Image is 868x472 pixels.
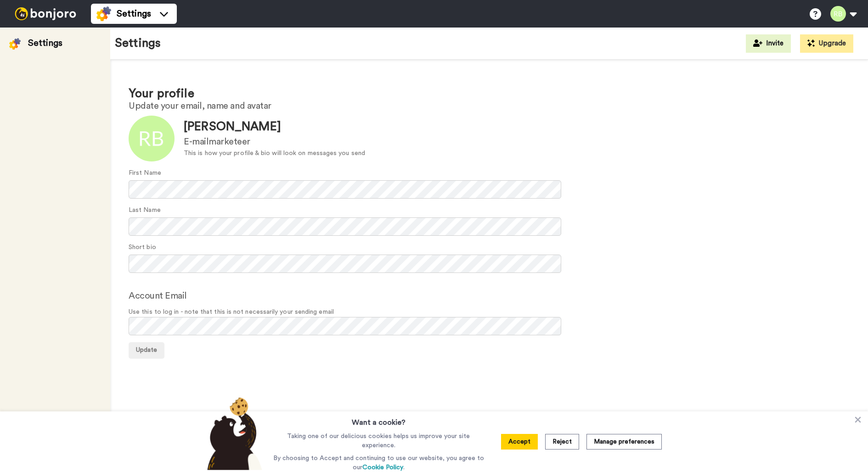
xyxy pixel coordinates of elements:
span: Settings [117,7,151,20]
p: By choosing to Accept and continuing to use our website, you agree to our . [271,454,486,472]
button: Accept [501,434,538,450]
span: Update [136,347,157,353]
img: settings-colored.svg [9,38,21,50]
div: This is how your profile & bio will look on messages you send [184,149,365,158]
h2: Update your email, name and avatar [129,101,850,111]
div: Settings [28,37,62,50]
h1: Settings [115,37,161,50]
button: Reject [545,434,579,450]
div: [PERSON_NAME] [184,118,365,135]
h3: Want a cookie? [352,411,406,428]
img: bear-with-cookie.png [199,397,267,470]
img: bj-logo-header-white.svg [11,7,80,20]
button: Invite [746,34,791,53]
div: E-mailmarketeer [184,135,365,149]
p: Taking one of our delicious cookies helps us improve your site experience. [271,432,486,450]
label: Last Name [129,205,161,215]
label: Short bio [129,243,156,252]
button: Update [129,342,164,359]
h1: Your profile [129,87,850,100]
img: settings-colored.svg [96,6,111,21]
label: First Name [129,168,161,178]
a: Cookie Policy [362,464,403,471]
label: Account Email [129,289,187,303]
span: Use this to log in - note that this is not necessarily your sending email [129,307,850,317]
button: Manage preferences [586,434,662,450]
button: Upgrade [800,34,853,53]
